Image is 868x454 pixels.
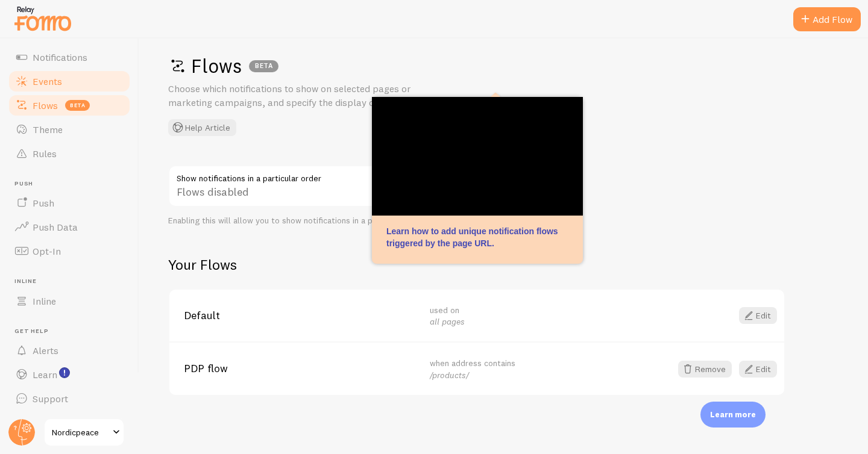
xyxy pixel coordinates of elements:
[33,368,57,381] span: Learn
[430,370,469,381] em: /products/
[168,165,530,209] div: Flows disabled
[168,255,785,274] h2: Your Flows
[7,93,131,117] a: Flows beta
[430,316,465,327] em: all pages
[33,197,54,209] span: Push
[14,328,131,335] span: Get Help
[710,409,756,420] p: Learn more
[430,305,465,327] span: used on
[33,295,56,307] span: Inline
[184,363,415,374] span: PDP flow
[33,221,78,233] span: Push Data
[739,361,777,378] a: Edit
[168,119,236,136] button: Help Article
[7,338,131,362] a: Alerts
[52,425,109,440] span: Nordicpeace
[7,387,131,411] a: Support
[59,367,70,378] svg: <p>Watch New Feature Tutorials!</p>
[430,358,515,380] span: when address contains
[33,148,57,160] span: Rules
[43,418,125,447] a: Nordicpeace
[386,225,568,249] p: Learn how to add unique notification flows triggered by the page URL.
[168,54,832,78] h1: Flows
[249,60,278,72] div: BETA
[33,245,61,257] span: Opt-In
[14,278,131,285] span: Inline
[14,180,131,188] span: Push
[700,402,766,428] div: Learn more
[7,117,131,141] a: Theme
[7,141,131,166] a: Rules
[33,123,63,135] span: Theme
[33,99,58,111] span: Flows
[7,215,131,239] a: Push Data
[678,361,732,378] button: Remove
[7,69,131,93] a: Events
[7,362,131,387] a: Learn
[7,45,131,69] a: Notifications
[168,82,458,110] p: Choose which notifications to show on selected pages or marketing campaigns, and specify the disp...
[7,191,131,215] a: Push
[13,3,73,34] img: fomo-relay-logo-orange.svg
[33,344,58,356] span: Alerts
[33,51,87,63] span: Notifications
[184,310,415,321] span: Default
[33,393,68,405] span: Support
[7,239,131,263] a: Opt-In
[33,75,62,87] span: Events
[168,216,530,226] div: Enabling this will allow you to show notifications in a particular order
[739,307,777,324] a: Edit
[7,289,131,313] a: Inline
[65,100,90,111] span: beta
